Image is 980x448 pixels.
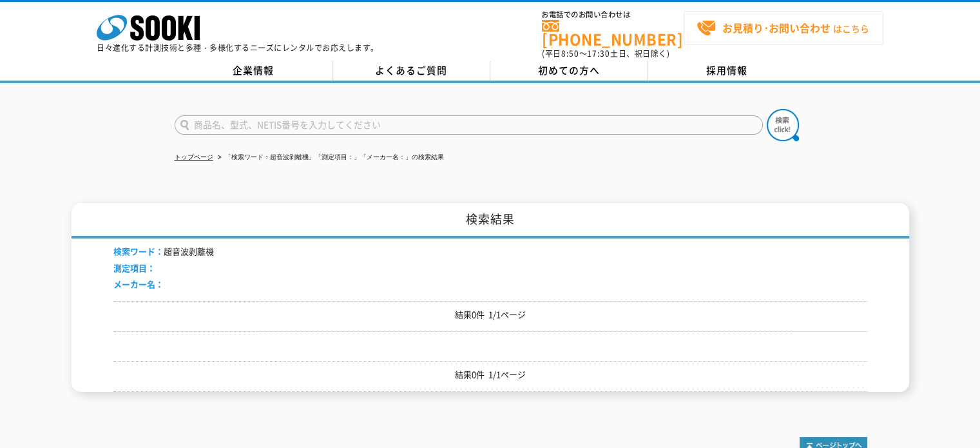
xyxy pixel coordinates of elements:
[648,61,806,81] a: 採用情報
[561,48,579,59] span: 8:50
[215,151,444,164] li: 「検索ワード：超音波剥離機」「測定項目：」「メーカー名：」の検索結果
[542,11,684,19] span: お電話でのお問い合わせは
[332,61,490,81] a: よくあるご質問
[175,61,332,81] a: 企業情報
[684,11,883,45] a: お見積り･お問い合わせはこちら
[538,63,600,77] span: 初めての方へ
[175,153,213,161] a: トップページ
[113,308,867,322] p: 結果0件 1/1ページ
[587,48,610,59] span: 17:30
[113,368,867,382] p: 結果0件 1/1ページ
[490,61,648,81] a: 初めての方へ
[722,20,831,35] strong: お見積り･お問い合わせ
[72,203,909,239] h1: 検索結果
[113,245,164,257] span: 検索ワード：
[542,48,669,59] span: (平日 ～ 土日、祝日除く)
[113,245,214,258] li: 超音波剥離機
[175,115,763,135] input: 商品名、型式、NETIS番号を入力してください
[767,109,799,141] img: btn_search.png
[697,19,869,38] span: はこちら
[542,20,684,46] a: [PHONE_NUMBER]
[113,278,164,290] span: メーカー名：
[113,262,155,274] span: 測定項目：
[97,44,379,52] p: 日々進化する計測技術と多種・多様化するニーズにレンタルでお応えします。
